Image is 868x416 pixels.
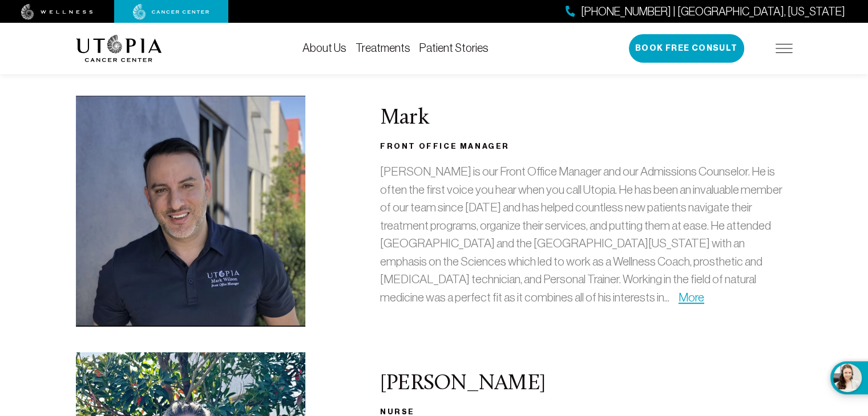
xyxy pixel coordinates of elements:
[776,44,793,53] img: icon-hamburger
[76,35,162,62] img: logo
[566,3,845,20] a: [PHONE_NUMBER] | [GEOGRAPHIC_DATA], [US_STATE]
[133,4,209,20] img: cancer center
[380,140,793,153] h3: Front Office Manager
[679,291,704,304] a: More
[581,3,845,20] span: [PHONE_NUMBER] | [GEOGRAPHIC_DATA], [US_STATE]
[419,42,488,54] a: Patient Stories
[380,372,793,396] h2: [PERSON_NAME]
[380,107,793,130] h2: Mark
[629,34,744,63] button: Book Free Consult
[302,42,346,54] a: About Us
[76,96,306,327] img: Mark
[356,42,410,54] a: Treatments
[21,4,93,20] img: wellness
[380,162,793,306] p: [PERSON_NAME] is our Front Office Manager and our Admissions Counselor. He is often the first voi...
